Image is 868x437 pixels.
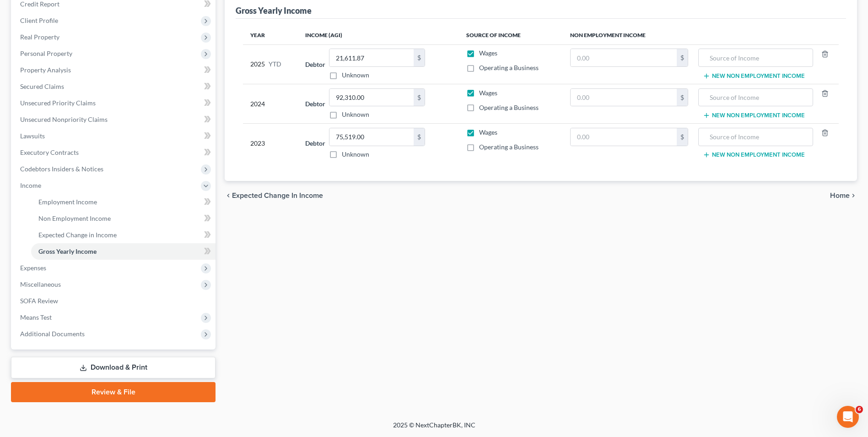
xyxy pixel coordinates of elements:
button: New Non Employment Income [703,151,805,158]
input: 0.00 [571,89,677,106]
label: Debtor [305,138,325,148]
input: 0.00 [329,49,414,66]
a: Secured Claims [13,78,216,95]
span: Wages [479,89,497,97]
div: 2025 © NextChapterBK, INC [173,421,695,437]
th: Source of Income [459,26,563,44]
label: Debtor [305,60,325,69]
label: Debtor [305,99,325,109]
input: Source of Income [703,128,808,146]
span: Codebtors Insiders & Notices [20,165,103,173]
i: chevron_left [225,192,232,199]
label: Unknown [342,150,369,159]
th: Non Employment Income [563,26,839,44]
span: Expenses [20,264,46,272]
label: Unknown [342,110,369,119]
div: 2024 [250,88,291,120]
a: Lawsuits [13,128,216,144]
span: Wages [479,128,497,136]
span: Additional Documents [20,330,85,338]
span: Lawsuits [20,132,45,140]
span: Personal Property [20,49,72,57]
a: Executory Contracts [13,144,216,161]
a: Property Analysis [13,62,216,78]
div: $ [677,89,688,106]
input: 0.00 [571,128,677,146]
span: Non Employment Income [38,214,111,222]
span: Operating a Business [479,104,539,111]
span: Real Property [20,33,59,41]
a: Review & File [11,382,216,402]
div: $ [677,49,688,66]
span: Means Test [20,313,52,321]
div: 2025 [250,49,291,80]
button: New Non Employment Income [703,72,805,80]
input: 0.00 [571,49,677,66]
span: Miscellaneous [20,280,61,288]
span: Executory Contracts [20,148,79,156]
span: 6 [856,406,863,413]
input: Source of Income [703,49,808,66]
input: 0.00 [329,89,414,106]
a: Employment Income [31,194,216,210]
span: Property Analysis [20,66,71,74]
span: Operating a Business [479,143,539,151]
span: Income [20,181,41,189]
span: Expected Change in Income [232,192,323,199]
i: chevron_right [850,192,857,199]
span: Home [830,192,850,199]
a: Non Employment Income [31,210,216,227]
span: Gross Yearly Income [38,247,97,255]
span: Employment Income [38,198,97,206]
button: New Non Employment Income [703,112,805,119]
input: Source of Income [703,89,808,106]
span: Unsecured Priority Claims [20,99,96,107]
span: Wages [479,49,497,57]
a: Gross Yearly Income [31,243,216,260]
span: Operating a Business [479,64,539,71]
label: Unknown [342,71,369,80]
span: Expected Change in Income [38,231,117,239]
div: $ [414,128,425,146]
span: Secured Claims [20,82,64,90]
a: Unsecured Nonpriority Claims [13,111,216,128]
input: 0.00 [329,128,414,146]
a: Unsecured Priority Claims [13,95,216,111]
a: Expected Change in Income [31,227,216,243]
span: SOFA Review [20,297,58,305]
span: YTD [269,60,281,69]
th: Income (AGI) [298,26,459,44]
a: SOFA Review [13,293,216,309]
div: 2023 [250,128,291,159]
button: chevron_left Expected Change in Income [225,192,323,199]
div: $ [677,128,688,146]
button: Home chevron_right [830,192,857,199]
th: Year [243,26,298,44]
span: Unsecured Nonpriority Claims [20,115,108,123]
a: Download & Print [11,357,216,378]
div: $ [414,89,425,106]
div: Gross Yearly Income [236,5,312,16]
iframe: Intercom live chat [837,406,859,428]
div: $ [414,49,425,66]
span: Client Profile [20,16,58,24]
